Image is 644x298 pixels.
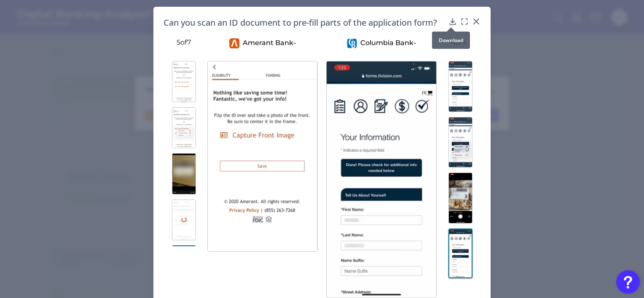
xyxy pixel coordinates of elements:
[243,38,296,48] p: Amerant Bank -
[432,32,470,49] div: Download
[164,17,445,28] h2: Can you scan an ID document to pre-fill parts of the application form?
[164,38,204,46] p: 5 of 7
[360,38,416,48] p: Columbia Bank -
[616,270,640,294] button: Open Resource Center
